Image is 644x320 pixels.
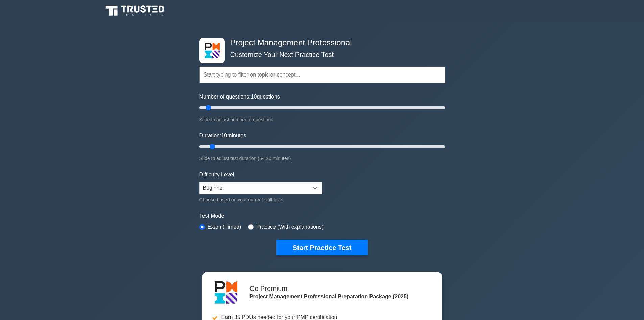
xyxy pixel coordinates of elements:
[276,240,367,255] button: Start Practice Test
[199,154,445,163] div: Slide to adjust test duration (5-120 minutes)
[199,132,246,140] label: Duration: minutes
[251,94,257,100] span: 10
[228,38,412,48] h4: Project Management Professional
[208,223,241,231] label: Exam (Timed)
[256,223,324,231] label: Practice (With explanations)
[199,196,322,204] div: Choose based on your current skill level
[199,212,445,220] label: Test Mode
[199,115,445,124] div: Slide to adjust number of questions
[199,67,445,83] input: Start typing to filter on topic or concept...
[221,133,227,138] span: 10
[199,171,234,179] label: Difficulty Level
[199,93,280,101] label: Number of questions: questions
